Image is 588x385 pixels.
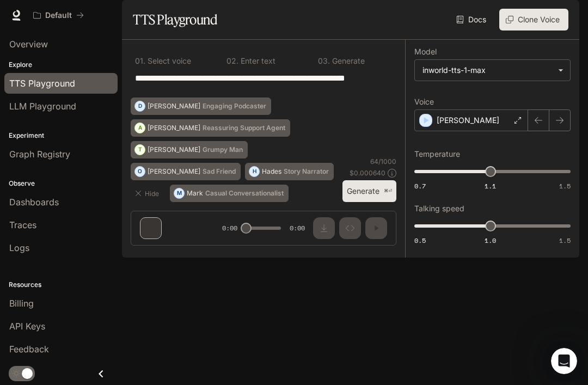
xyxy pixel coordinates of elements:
[148,103,200,109] p: [PERSON_NAME]
[131,119,290,137] button: A[PERSON_NAME]Reassuring Support Agent
[148,125,200,131] p: [PERSON_NAME]
[342,180,396,203] button: Generate⌘⏎
[133,9,217,30] h1: TTS Playground
[187,190,203,197] p: Mark
[148,146,200,153] p: [PERSON_NAME]
[414,236,426,245] span: 0.5
[422,65,553,76] div: inworld-tts-1-max
[135,163,145,180] div: O
[135,97,145,115] div: D
[559,181,571,191] span: 1.5
[135,119,145,137] div: A
[318,57,330,65] p: 0 3 .
[131,97,271,115] button: D[PERSON_NAME]Engaging Podcaster
[203,103,266,109] p: Engaging Podcaster
[414,150,460,158] p: Temperature
[384,188,392,194] p: ⌘⏎
[131,163,241,180] button: O[PERSON_NAME]Sad Friend
[245,163,334,180] button: HHadesStory Narrator
[238,57,275,65] p: Enter text
[203,125,285,131] p: Reassuring Support Agent
[205,190,284,197] p: Casual Conversationalist
[485,236,496,245] span: 1.0
[414,181,426,191] span: 0.7
[145,57,191,65] p: Select voice
[131,141,248,158] button: T[PERSON_NAME]Grumpy Man
[174,185,184,202] div: M
[330,57,365,65] p: Generate
[28,4,89,26] button: All workspaces
[284,168,329,175] p: Story Narrator
[499,9,568,30] button: Clone Voice
[135,141,145,158] div: T
[551,348,577,374] iframe: Intercom live chat
[131,185,166,202] button: Hide
[45,11,72,20] p: Default
[454,9,491,30] a: Docs
[203,146,243,153] p: Grumpy Man
[414,98,434,106] p: Voice
[249,163,259,180] div: H
[148,168,200,175] p: [PERSON_NAME]
[262,168,281,175] p: Hades
[203,168,236,175] p: Sad Friend
[414,48,437,56] p: Model
[226,57,238,65] p: 0 2 .
[485,181,496,191] span: 1.1
[437,115,499,126] p: [PERSON_NAME]
[415,60,570,81] div: inworld-tts-1-max
[170,185,289,202] button: MMarkCasual Conversationalist
[414,205,464,212] p: Talking speed
[559,236,571,245] span: 1.5
[135,57,145,65] p: 0 1 .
